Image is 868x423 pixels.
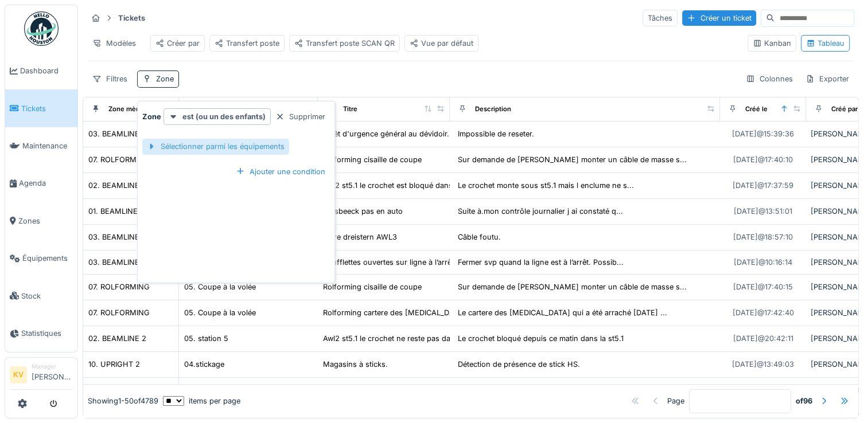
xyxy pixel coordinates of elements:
div: [DATE] @ 10:16:14 [734,257,792,268]
div: [DATE] @ 17:42:40 [733,307,794,318]
div: Créer par [155,38,200,49]
img: Badge_color-CXgf-gQk.svg [24,11,59,46]
div: Rolforming cisaille de coupe [323,281,422,292]
div: Manager [32,362,73,371]
div: Page [667,396,684,407]
div: [DATE] @ 15:39:36 [732,128,794,139]
div: [DATE] @ 17:40:10 [733,154,793,165]
div: Détection de présence de stick HS. [458,359,580,370]
span: Zones [18,216,73,226]
div: Glasbeeck pas en auto [323,206,403,217]
div: Le crochet bloqué depuis ce matin dans la st5.1 [458,333,624,344]
div: Colonnes [741,70,798,87]
span: Maintenance [22,140,73,151]
div: 03. BEAMLINE 3 [88,232,146,242]
div: 04.stickage [184,359,224,370]
div: Supprimer [271,109,330,124]
li: KV [10,366,27,383]
div: Vue par défaut [410,38,473,49]
div: [DATE] @ 17:37:59 [733,180,793,191]
div: Showing 1 - 50 of 4789 [88,396,158,407]
div: [DATE] @ 17:40:15 [733,281,793,292]
div: [DATE] @ 18:57:10 [733,232,793,242]
strong: Tickets [114,13,150,23]
div: Le crochet monte sous st5.1 mais l enclume ne s... [458,180,634,191]
div: Magasins à sticks. [323,359,388,370]
div: Suite à.mon contrôle journalier j ai constaté q... [458,206,623,217]
div: items per page [163,396,240,407]
div: Soufflettes ouvertes sur ligne à l’arrêt [323,257,454,268]
div: Description [475,104,511,114]
div: Awl2 st5.1 le crochet ne reste pas dans le calibre [323,333,492,344]
div: Sur demande de [PERSON_NAME] monter un câble de masse s... [458,281,687,292]
div: Rolforming cisaille de coupe [323,154,422,165]
div: 01. BEAMLINE 1 [88,206,143,217]
div: Filtres [87,70,133,87]
div: [DATE] @ 20:42:11 [733,333,793,344]
div: 05. Coupe à la volée [184,281,256,292]
div: Modèles [87,35,141,52]
div: Arrêt d'urgence général au dévidoir. [323,128,449,139]
div: Câble foutu. [458,232,501,242]
span: Tickets [21,103,73,114]
div: Rolforming cartere des [MEDICAL_DATA] [323,307,466,318]
div: Transfert poste SCAN QR [294,38,395,49]
div: 03. BEAMLINE 3 [88,128,146,139]
div: Titre [343,104,357,114]
div: Fermer svp quand la ligne est à l’arrêt. Possib... [458,257,624,268]
div: 07. ROLFORMING [88,281,150,292]
div: Tâches [643,10,678,26]
div: 07. ROLFORMING [88,154,150,165]
div: [DATE] @ 13:49:03 [732,359,794,370]
div: 05. Coupe à la volée [184,307,256,318]
strong: Zone [142,111,161,122]
span: Équipements [22,253,73,264]
div: Le cartere des [MEDICAL_DATA] qui a été arraché [DATE] ... [458,307,667,318]
span: Stock [21,291,73,301]
div: Exporter [800,70,854,87]
div: 10. UPRIGHT 2 [88,359,140,370]
div: 02. BEAMLINE 2 [88,180,146,191]
span: Dashboard [20,65,73,76]
span: Statistiques [21,328,73,339]
div: [DATE] @ 13:51:01 [734,206,792,217]
div: Zone mère [108,104,142,114]
li: [PERSON_NAME] [32,362,73,387]
div: Sélectionner parmi les équipements [142,139,289,154]
div: Transfert poste [215,38,279,49]
div: 02. BEAMLINE 2 [88,333,146,344]
div: 03. BEAMLINE 3 [88,257,146,268]
div: Kanban [753,38,791,49]
div: Tableau [806,38,844,49]
strong: of 96 [796,396,812,407]
div: 05. station 5 [184,333,228,344]
div: Créer un ticket [682,10,756,26]
div: Ajouter une condition [231,164,330,179]
div: Poire dreistern AWL3 [323,232,397,242]
div: Sur demande de [PERSON_NAME] monter un câble de masse s... [458,154,687,165]
div: Créé par [831,104,858,114]
div: Créé le [745,104,768,114]
div: Awl2 st5.1 le crochet est bloqué dans l enclume [323,180,488,191]
strong: est (ou un des enfants) [182,111,266,122]
div: Zone [156,73,174,84]
div: 07. ROLFORMING [88,307,150,318]
div: Impossible de reseter. [458,128,534,139]
span: Agenda [19,178,73,189]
